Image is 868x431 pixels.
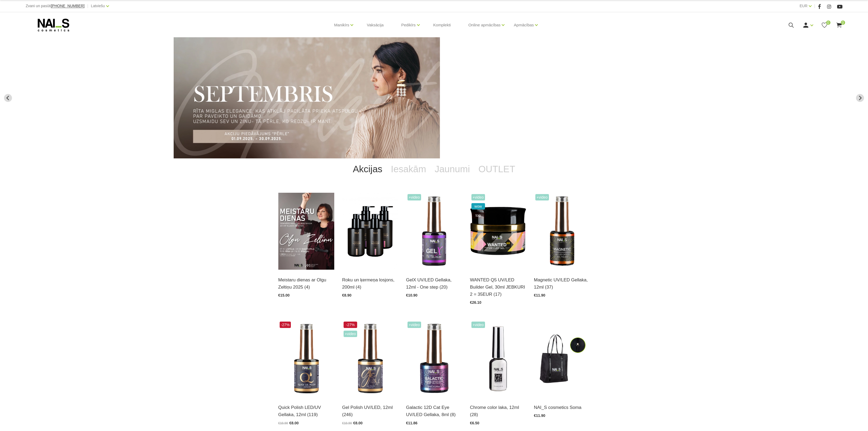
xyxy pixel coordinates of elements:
[430,158,474,180] a: Jaunumi
[342,293,352,297] span: €8.90
[535,194,549,200] span: +Video
[401,14,415,36] a: Pedikīrs
[471,203,485,210] span: wow
[534,404,590,411] a: NAI_S cosmetics Soma
[342,404,398,418] a: Gel Polish UV/LED, 12ml (246)
[468,14,500,36] a: Online apmācības
[470,193,526,270] img: Gels WANTED NAILS cosmetics tehniķu komanda ir radījusi gelu, kas ilgi jau ir katra meistara mekl...
[821,22,828,28] a: 0
[51,4,84,8] span: [PHONE_NUMBER]
[471,322,485,328] span: +Video
[289,421,299,425] span: €8.00
[470,300,482,305] span: €26.10
[406,193,462,270] img: Trīs vienā - bāze, tonis, tops (trausliem nagiem vēlams papildus lietot bāzi). Ilgnoturīga un int...
[344,331,357,337] span: +Video
[814,3,815,9] span: |
[91,3,105,9] a: Latviešu
[280,322,291,328] span: -27%
[470,421,479,425] span: €6.50
[278,404,334,418] a: Quick Polish LED/UV Gellaka, 12ml (119)
[349,158,387,180] a: Akcijas
[836,22,842,28] a: 0
[353,421,362,425] span: €8.00
[841,20,845,25] span: 0
[429,12,455,38] a: Komplekti
[534,413,545,418] span: €11.90
[407,322,421,328] span: +Video
[470,404,526,418] a: Chrome color laka, 12ml (28)
[278,421,288,425] span: €10.90
[342,320,398,397] img: Ilgnoturīga, intensīvi pigmentēta gellaka. Viegli klājas, lieliski žūst, nesaraujas, neatkāpjas n...
[470,320,526,397] img: Paredzēta hromēta jeb spoguļspīduma efekta veidošanai uz pilnas naga plātnes vai atsevišķiem diza...
[342,421,352,425] span: €10.90
[471,212,485,219] span: top
[534,276,590,291] a: Magnetic UV/LED Gellaka, 12ml (37)
[831,414,865,431] iframe: chat widget
[534,320,590,397] img: Ērta, eleganta, izturīga soma ar NAI_S cosmetics logo.Izmērs: 38 x 46 x 14 cm...
[534,193,590,270] img: Ilgnoturīga gellaka, kas sastāv no metāla mikrodaļiņām, kuras īpaša magnēta ietekmē var pārvērst ...
[342,193,398,270] img: BAROJOŠS roku un ķermeņa LOSJONSBALI COCONUT barojošs roku un ķermeņa losjons paredzēts jebkura t...
[342,276,398,291] a: Roku un ķermeņa losjons, 200ml (4)
[534,293,545,297] span: €11.90
[826,20,830,25] span: 0
[278,293,290,297] span: €15.00
[406,421,418,425] span: €11.86
[387,158,430,180] a: Iesakām
[278,320,334,397] img: Ātri, ērti un vienkārši!Intensīvi pigmentēta gellaka, kas perfekti klājas arī vienā slānī, tādā v...
[278,276,334,291] a: Meistaru dienas ar Olgu Zeltiņu 2025 (4)
[278,193,334,270] img: ✨ Meistaru dienas ar Olgu Zeltiņu 2025 ✨🍂 RUDENS / Seminārs manikīra meistariem 🍂📍 Liepāja – 7. o...
[514,14,534,36] a: Apmācības
[174,37,694,158] li: 3 of 13
[407,194,421,200] span: +Video
[406,276,462,291] a: GelX UV/LED Gellaka, 12ml - One step (20)
[51,4,84,8] a: [PHONE_NUMBER]
[800,3,808,9] a: EUR
[362,12,388,38] a: Vaksācija
[406,404,462,418] a: Galactic 12D Cat Eye UV/LED Gellaka, 8ml (8)
[344,322,357,328] span: -27%
[334,14,349,36] a: Manikīrs
[470,276,526,298] a: WANTED Q5 UV/LED Builder Gel, 30ml JEBKURI 2 = 35EUR (17)
[406,293,418,297] span: €10.90
[474,158,519,180] a: OUTLET
[87,3,88,9] span: |
[26,3,84,9] div: Zvani un pasūti
[856,94,864,102] button: Next slide
[4,94,12,102] button: Previous slide
[471,194,485,200] span: +Video
[406,320,462,397] img: Daudzdimensionāla magnētiskā gellaka, kas satur smalkas, atstarojošas hroma daļiņas. Ar īpaša mag...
